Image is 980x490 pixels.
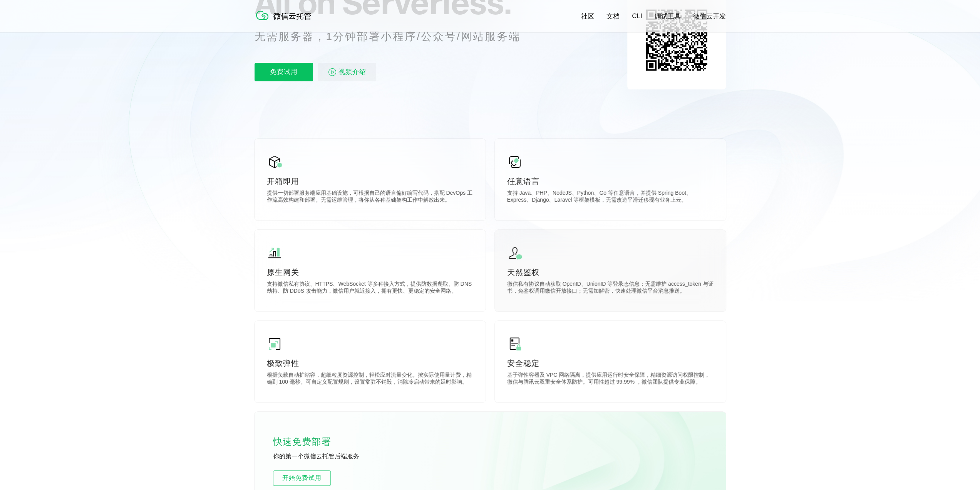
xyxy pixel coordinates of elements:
[267,267,473,278] p: 原生网关
[273,434,350,450] p: 快速免费部署
[273,453,389,461] p: 你的第一个微信云托管后端服务
[606,12,620,21] a: 文档
[267,176,473,187] p: 开箱即用
[507,281,714,296] p: 微信私有协议自动获取 OpenID、UnionID 等登录态信息；无需维护 access_token 与证书，免鉴权调用微信开放接口；无需加解密，快速处理微信平台消息推送。
[267,372,473,387] p: 根据负载自动扩缩容，超细粒度资源控制，轻松应对流量变化。按实际使用量计费，精确到 100 毫秒。可自定义配置规则，设置常驻不销毁，消除冷启动带来的延时影响。
[507,190,714,205] p: 支持 Java、PHP、NodeJS、Python、Go 等任意语言，并提供 Spring Boot、Express、Django、Laravel 等框架模板，无需改造平滑迁移现有业务上云。
[655,12,681,21] a: 调试工具
[328,67,337,77] img: video_play.svg
[255,8,316,23] img: 微信云托管
[507,372,714,387] p: 基于弹性容器及 VPC 网络隔离，提供应用运行时安全保障，精细资源访问权限控制，微信与腾讯云双重安全体系防护。可用性超过 99.99% ，微信团队提供专业保障。
[255,29,535,44] p: 无需服务器，1分钟部署小程序/公众号/网站服务端
[507,267,714,278] p: 天然鉴权
[338,63,366,81] span: 视频介绍
[507,176,714,187] p: 任意语言
[632,12,642,20] a: CLI
[693,12,726,21] a: 微信云开发
[255,18,316,24] a: 微信云托管
[267,281,473,296] p: 支持微信私有协议、HTTPS、WebSocket 等多种接入方式，提供防数据爬取、防 DNS 劫持、防 DDoS 攻击能力，微信用户就近接入，拥有更快、更稳定的安全网络。
[267,190,473,205] p: 提供一切部署服务端应用基础设施，可根据自己的语言偏好编写代码，搭配 DevOps 工作流高效构建和部署。无需运维管理，将你从各种基础架构工作中解放出来。
[267,358,473,369] p: 极致弹性
[507,358,714,369] p: 安全稳定
[273,473,330,483] span: 开始免费试用
[581,12,594,21] a: 社区
[255,63,313,81] p: 免费试用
